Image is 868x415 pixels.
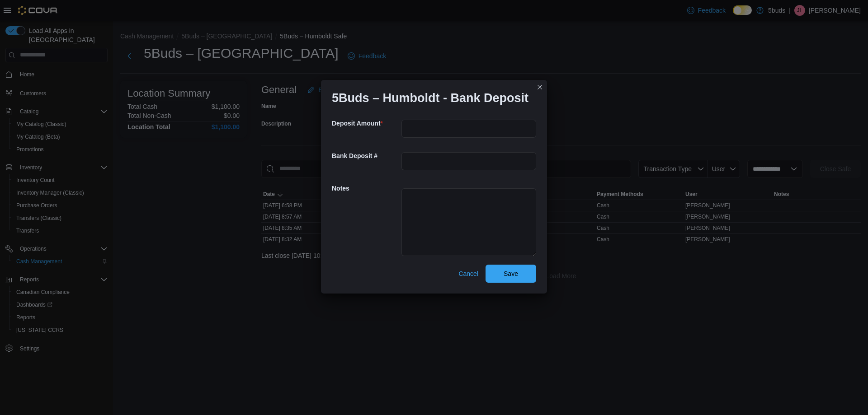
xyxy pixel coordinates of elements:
[504,269,518,278] span: Save
[486,265,536,283] button: Save
[332,91,528,105] h1: 5Buds – Humboldt - Bank Deposit
[332,147,400,165] h5: Bank Deposit #
[458,269,478,278] span: Cancel
[332,114,400,132] h5: Deposit Amount
[332,179,400,197] h5: Notes
[455,265,482,283] button: Cancel
[534,82,545,93] button: Closes this modal window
